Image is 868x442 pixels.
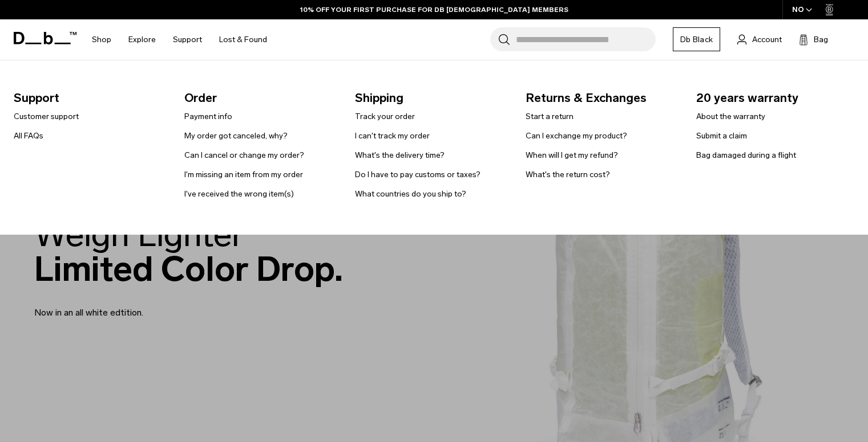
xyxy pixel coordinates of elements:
[184,130,288,142] a: My order got canceled, why?
[355,188,466,200] a: What countries do you ship to?
[83,19,276,60] nav: Main Navigation
[219,19,267,60] a: Lost & Found
[696,149,796,161] a: Bag damaged during a flight
[355,149,445,161] a: What's the delivery time?
[737,32,782,46] a: Account
[128,19,156,60] a: Explore
[184,188,294,200] a: I've received the wrong item(s)
[799,32,828,46] button: Bag
[184,149,304,161] a: Can I cancel or change my order?
[696,130,747,142] a: Submit a claim
[355,110,415,122] a: Track your order
[184,89,337,107] span: Order
[696,89,849,107] span: 20 years warranty
[92,19,111,60] a: Shop
[526,130,627,142] a: Can I exchange my product?
[14,130,43,142] a: All FAQs
[673,27,720,51] a: Db Black
[526,110,574,122] a: Start a return
[300,5,568,15] a: 10% OFF YOUR FIRST PURCHASE FOR DB [DEMOGRAPHIC_DATA] MEMBERS
[526,149,618,161] a: When will I get my refund?
[696,110,765,122] a: About the warranty
[184,110,232,122] a: Payment info
[752,34,782,46] span: Account
[355,169,481,181] a: Do I have to pay customs or taxes?
[526,169,610,181] a: What's the return cost?
[184,169,303,181] a: I'm missing an item from my order
[14,89,166,107] span: Support
[814,34,828,46] span: Bag
[355,89,507,107] span: Shipping
[173,19,202,60] a: Support
[355,130,430,142] a: I can't track my order
[526,89,678,107] span: Returns & Exchanges
[14,110,79,122] a: Customer support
